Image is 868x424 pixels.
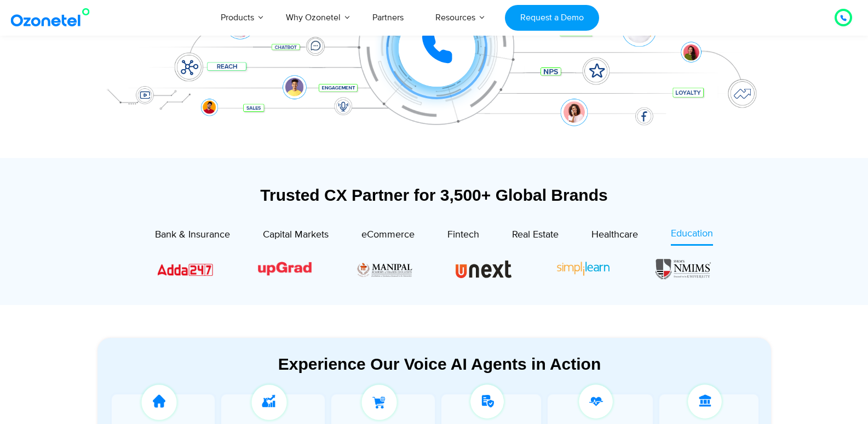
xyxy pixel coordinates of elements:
span: eCommerce [361,229,415,241]
div: Experience Our Voice AI Agents in Action [108,354,771,374]
img: tab_domain_overview_orange.svg [30,64,38,72]
img: website_grey.svg [18,29,26,37]
span: Bank & Insurance [155,229,230,241]
div: Domain: [DOMAIN_NAME] [28,29,120,37]
a: Education [671,227,713,246]
div: Trusted CX Partner for 3,500+ Global Brands [97,185,771,205]
a: Healthcare [591,227,638,246]
div: v 4.0.25 [31,18,54,26]
a: Fintech [447,227,479,246]
span: Education [671,228,713,240]
a: Real Estate [512,227,559,246]
span: Fintech [447,229,479,241]
div: Keywords by Traffic [121,65,185,72]
a: eCommerce [361,227,415,246]
img: logo_orange.svg [18,18,26,26]
a: Capital Markets [263,227,329,246]
a: Request a Demo [505,5,599,31]
div: Image Carousel [158,257,711,281]
div: Domain Overview [42,65,98,72]
span: Healthcare [591,229,638,241]
img: tab_keywords_by_traffic_grey.svg [109,64,118,72]
span: Capital Markets [263,229,329,241]
span: Real Estate [512,229,559,241]
a: Bank & Insurance [155,227,230,246]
